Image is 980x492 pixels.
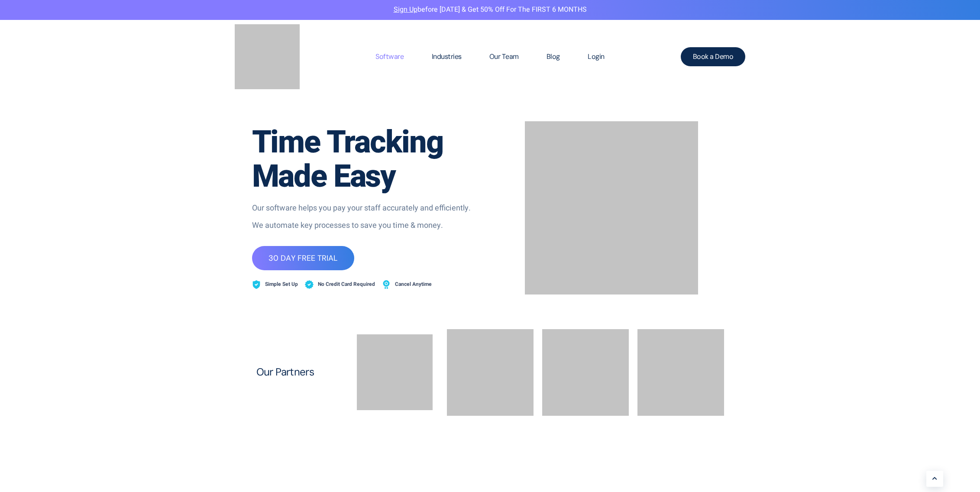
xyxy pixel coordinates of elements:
[256,366,343,378] h2: Our Partners
[475,36,533,78] a: Our Team
[362,36,417,78] a: Software
[533,36,574,78] a: Blog
[316,279,375,290] span: No Credit Card Required
[525,121,698,295] img: timesheet software
[252,126,486,194] h1: Time Tracking Made Easy
[6,4,974,16] p: before [DATE] & Get 50% Off for the FIRST 6 MONTHS
[268,254,338,262] span: 30 DAY FREE TRIAL
[252,220,486,231] p: We automate key processes to save you time & money.
[418,36,475,78] a: Industries
[574,36,618,78] a: Login
[263,279,298,290] span: Simple Set Up
[252,203,486,214] p: Our software helps you pay your staff accurately and efficiently.
[926,471,943,487] a: Learn More
[394,4,417,15] a: Sign Up
[252,246,354,270] a: 30 DAY FREE TRIAL
[393,279,432,290] span: Cancel Anytime
[693,53,734,60] span: Book a Demo
[681,47,746,66] a: Book a Demo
